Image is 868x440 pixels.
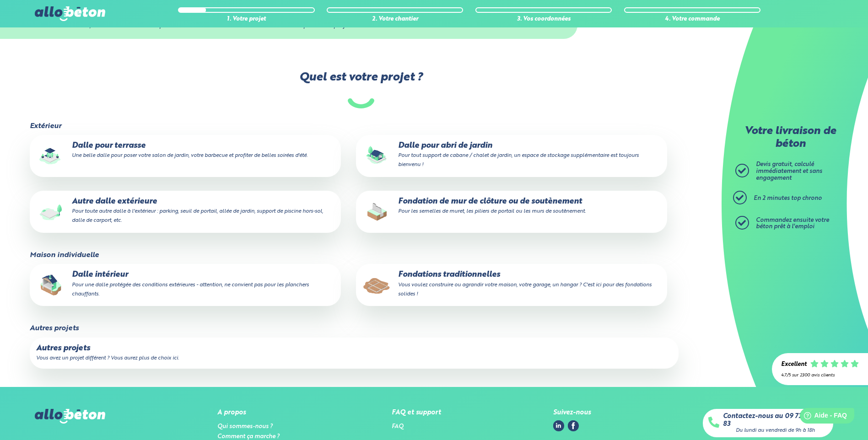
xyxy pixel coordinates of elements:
p: Fondations traditionnelles [362,270,661,298]
small: Une belle dalle pour poser votre salon de jardin, votre barbecue et profiter de belles soirées d'... [72,153,307,158]
label: Quel est votre projet ? [29,71,693,108]
a: Qui sommes-nous ? [217,424,273,429]
small: Pour toute autre dalle à l'extérieur : parking, seuil de portail, allée de jardin, support de pis... [72,209,323,223]
div: FAQ et support [392,409,441,417]
img: final_use.values.terrace [36,141,65,171]
iframe: Help widget launcher [787,404,858,430]
small: Vous avez un projet différent ? Vous aurez plus de choix ici. [36,355,179,361]
small: Pour tout support de cabane / chalet de jardin, un espace de stockage supplémentaire est toujours... [398,153,639,167]
p: Dalle pour abri de jardin [362,141,661,169]
a: FAQ [392,424,404,429]
p: Dalle pour terrasse [36,141,334,160]
a: Comment ça marche ? [217,434,280,440]
p: Fondation de mur de clôture ou de soutènement [362,197,661,215]
p: Dalle intérieur [36,270,334,298]
div: Du lundi au vendredi de 9h à 18h [736,428,815,434]
div: Suivez-nous [553,409,591,417]
div: 4. Votre commande [624,16,760,23]
small: Pour les semelles de muret, les piliers de portail ou les murs de soutènement. [398,209,586,214]
div: A propos [217,409,280,417]
img: final_use.values.outside_slab [36,197,65,226]
p: Autres projets [36,344,672,353]
img: allobéton [35,6,105,21]
a: Contactez-nous au 09 72 55 12 83 [723,413,828,428]
legend: Autres projets [30,324,79,333]
img: final_use.values.garden_shed [362,141,392,171]
div: 2. Votre chantier [327,16,463,23]
small: Pour une dalle protégée des conditions extérieures - attention, ne convient pas pour les plancher... [72,282,309,297]
div: 1. Votre projet [178,16,314,23]
legend: Extérieur [30,122,61,130]
legend: Maison individuelle [30,251,99,259]
img: final_use.values.inside_slab [36,270,65,300]
img: final_use.values.traditional_fundations [362,270,392,300]
img: final_use.values.closing_wall_fundation [362,197,392,226]
small: Vous voulez construire ou agrandir votre maison, votre garage, un hangar ? C'est ici pour des fon... [398,282,652,297]
p: Autre dalle extérieure [36,197,334,225]
div: 3. Vos coordonnées [475,16,612,23]
img: allobéton [35,409,105,424]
